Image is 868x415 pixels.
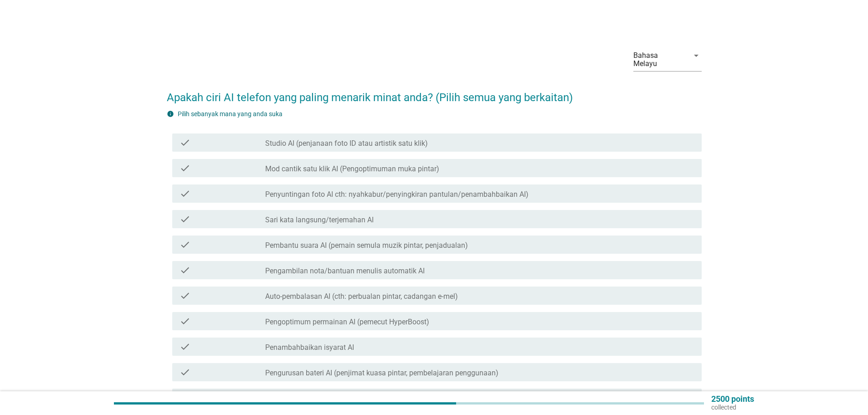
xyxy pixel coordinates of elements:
[265,215,374,225] label: Sari kata langsung/terjemahan AI
[711,403,754,411] p: collected
[178,110,282,118] label: Pilih sebanyak mana yang anda suka
[180,239,190,250] i: check
[691,50,702,61] i: arrow_drop_down
[180,163,190,174] i: check
[167,110,174,118] i: info
[180,316,190,327] i: check
[180,137,190,148] i: check
[265,164,439,174] label: Mod cantik satu klik AI (Pengoptimuman muka pintar)
[180,188,190,199] i: check
[167,80,702,106] h2: Apakah ciri AI telefon yang paling menarik minat anda? (Pilih semua yang berkaitan)
[265,343,354,352] label: Penambahbaikan isyarat AI
[180,214,190,225] i: check
[265,190,529,199] label: Penyuntingan foto AI cth: nyahkabur/penyingkiran pantulan/penambahbaikan AI)
[711,395,754,403] p: 2500 points
[180,265,190,276] i: check
[265,139,428,148] label: Studio AI (penjanaan foto ID atau artistik satu klik)
[180,367,190,378] i: check
[265,292,458,301] label: Auto-pembalasan AI (cth: perbualan pintar, cadangan e-mel)
[633,51,683,68] div: Bahasa Melayu
[265,266,425,276] label: Pengambilan nota/bantuan menulis automatik AI
[180,290,190,301] i: check
[265,318,429,327] label: Pengoptimum permainan AI (pemecut HyperBoost)
[180,341,190,352] i: check
[265,369,498,378] label: Pengurusan bateri AI (penjimat kuasa pintar, pembelajaran penggunaan)
[265,241,468,250] label: Pembantu suara AI (pemain semula muzik pintar, penjadualan)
